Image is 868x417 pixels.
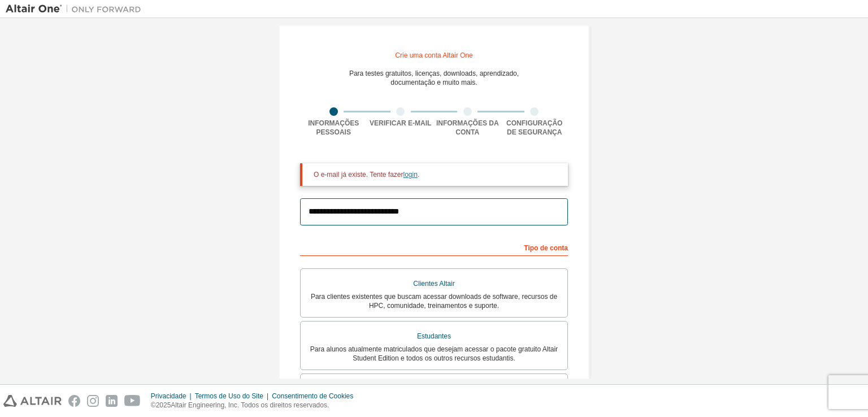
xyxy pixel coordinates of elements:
[524,244,568,252] font: Tipo de conta
[418,171,419,179] font: .
[403,171,418,179] a: login
[68,395,80,407] img: facebook.svg
[3,395,62,407] img: altair_logo.svg
[417,332,451,340] font: Estudantes
[311,293,557,310] font: Para clientes existentes que buscam acessar downloads de software, recursos de HPC, comunidade, t...
[124,395,141,407] img: youtube.svg
[151,401,156,409] font: ©
[106,395,118,407] img: linkedin.svg
[151,392,186,400] font: Privacidade
[506,119,562,136] font: Configuração de segurança
[308,119,359,136] font: Informações pessoais
[87,395,99,407] img: instagram.svg
[314,171,403,179] font: O e-mail já existe. Tente fazer
[370,119,431,127] font: Verificar e-mail
[310,345,558,362] font: Para alunos atualmente matriculados que desejam acessar o pacote gratuito Altair Student Edition ...
[395,51,472,59] font: Crie uma conta Altair One
[272,392,353,400] font: Consentimento de Cookies
[156,401,171,409] font: 2025
[195,392,263,400] font: Termos de Uso do Site
[349,69,519,77] font: Para testes gratuitos, licenças, downloads, aprendizado,
[171,401,329,409] font: Altair Engineering, Inc. Todos os direitos reservados.
[6,3,147,15] img: Altair Um
[413,280,454,288] font: Clientes Altair
[436,119,499,136] font: Informações da conta
[390,79,477,86] font: documentação e muito mais.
